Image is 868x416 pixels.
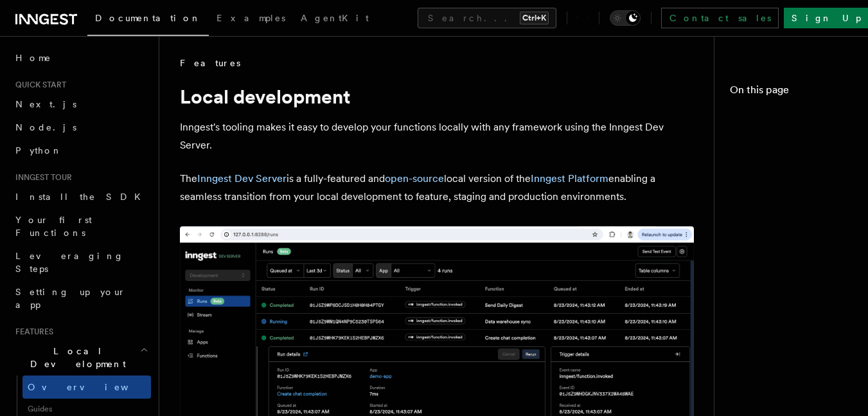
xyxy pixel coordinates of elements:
span: Python [15,145,62,156]
a: Node.js [10,116,151,139]
a: Setting up your app [10,280,151,316]
a: Inngest Platform [531,172,608,185]
span: Local Development [10,345,140,370]
a: Leveraging Steps [10,244,151,280]
kbd: Ctrl+K [520,12,549,24]
a: Next.js [10,93,151,116]
a: Python [10,139,151,162]
p: Inngest's tooling makes it easy to develop your functions locally with any framework using the In... [180,118,694,154]
p: The is a fully-featured and local version of the enabling a seamless transition from your local d... [180,170,694,206]
span: Setting up your app [15,287,126,310]
a: Install the SDK [10,185,151,208]
a: Examples [209,4,293,35]
a: Home [10,46,151,69]
span: Quick start [10,80,66,90]
span: Examples [217,13,285,23]
a: Overview [22,375,151,399]
span: Overview [28,382,160,392]
span: Leveraging Steps [15,251,124,274]
span: Node.js [15,122,76,132]
span: Features [10,327,53,337]
a: open-source [385,172,444,185]
span: Features [180,57,240,69]
span: Inngest tour [10,172,72,183]
h4: On this page [730,82,853,103]
h1: Local development [180,85,694,108]
a: Your first Functions [10,208,151,244]
button: Local Development [10,339,151,375]
span: AgentKit [301,13,369,23]
button: Toggle dark mode [610,10,641,26]
button: Search...Ctrl+K [418,8,556,28]
a: Contact sales [661,8,779,28]
span: Documentation [95,13,201,23]
span: Install the SDK [15,192,148,202]
a: Documentation [87,4,209,36]
span: Your first Functions [15,215,92,238]
span: Next.js [15,99,76,109]
a: AgentKit [293,4,376,35]
a: Inngest Dev Server [197,172,287,185]
span: Home [15,51,51,64]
